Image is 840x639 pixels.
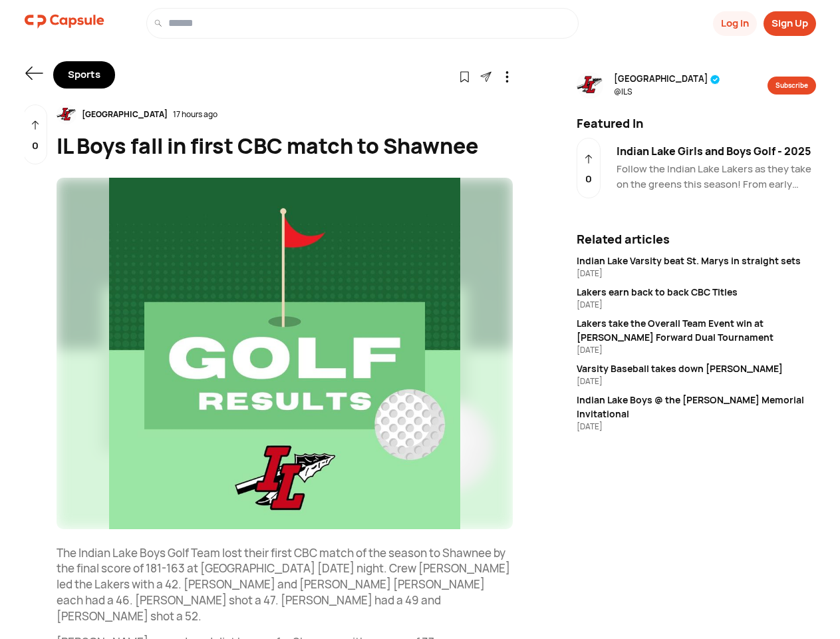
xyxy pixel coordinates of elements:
[614,86,720,98] span: @ ILS
[53,61,115,89] div: Sports
[57,178,513,529] img: resizeImage
[25,8,104,39] a: logo
[617,143,816,159] div: Indian Lake Girls and Boys Golf - 2025
[577,285,816,299] div: Lakers earn back to back CBC Titles
[577,254,816,268] div: Indian Lake Varsity beat St. Marys in straight sets
[577,299,816,311] div: [DATE]
[577,361,816,375] div: Varsity Baseball takes down [PERSON_NAME]
[577,230,816,248] div: Related articles
[617,162,816,192] div: Follow the Indian Lake Lakers as they take on the greens this season! From early practices to tou...
[577,72,603,99] img: resizeImage
[577,393,816,421] div: Indian Lake Boys @ the [PERSON_NAME] Memorial Invitational
[577,344,816,356] div: [DATE]
[173,108,217,120] div: 17 hours ago
[585,172,592,187] p: 0
[614,73,720,86] span: [GEOGRAPHIC_DATA]
[569,114,824,132] div: Featured In
[577,375,816,387] div: [DATE]
[710,75,720,85] img: tick
[76,108,173,120] div: [GEOGRAPHIC_DATA]
[713,11,757,36] button: Log In
[57,105,76,124] img: resizeImage
[577,421,816,433] div: [DATE]
[577,268,816,280] div: [DATE]
[57,130,513,162] div: IL Boys fall in first CBC match to Shawnee
[57,545,513,624] p: The Indian Lake Boys Golf Team lost their first CBC match of the season to Shawnee by the final s...
[577,316,816,344] div: Lakers take the Overall Team Event win at [PERSON_NAME] Forward Dual Tournament
[764,11,816,36] button: Sign Up
[25,8,104,35] img: logo
[32,138,39,154] p: 0
[768,77,816,95] button: Subscribe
